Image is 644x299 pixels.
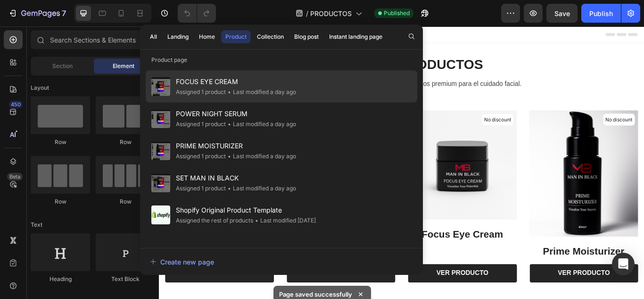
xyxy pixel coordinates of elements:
span: PRODUCTOS [310,9,352,18]
div: Home [199,33,215,41]
button: Product [221,30,251,43]
span: • [228,120,231,128]
div: Assigned 1 product [176,184,226,193]
p: No discount [379,104,411,113]
div: Create new page [150,257,214,267]
button: All [146,30,161,43]
h2: Set de Man in Black [7,233,134,252]
div: Assigned 1 product [176,87,226,97]
div: Assigned 1 product [176,152,226,161]
div: Row [96,138,155,146]
button: Collection [253,30,288,43]
div: Product [225,33,247,41]
p: Page saved successfully [279,290,352,299]
div: Assigned 1 product [176,120,226,129]
span: SET MAN IN BLACK [176,172,296,184]
strong: VER PRODUCTO [182,283,242,291]
div: Text Block [96,275,155,283]
span: Layout [31,84,49,92]
h2: Prime Moisturizer [431,253,559,272]
span: Text [31,221,42,229]
div: Landing [167,33,189,41]
a: Power Night Serum [149,98,276,225]
a: VER PRODUCTO [149,277,276,299]
a: VER PRODUCTO [7,277,134,299]
span: POWER NIGHT SERUM [176,108,296,120]
div: Publish [589,9,613,18]
a: Set de Man in Black [7,98,134,225]
span: Section [52,62,73,70]
button: Blog post [290,30,323,43]
div: Instant landing page [329,33,382,41]
span: • [255,217,258,224]
button: Instant landing page [325,30,387,43]
h2: Power Night Serum [149,233,276,252]
span: Shopify Original Product Template [176,205,316,216]
button: Home [195,30,219,43]
div: Row [31,138,90,146]
span: Element [113,62,134,70]
a: Focus Eye Cream [290,98,417,225]
div: Last modified a day ago [226,120,296,129]
p: No discount [520,104,552,113]
div: Collection [257,33,284,41]
span: • [228,153,231,160]
div: Assigned the rest of products [176,216,253,225]
a: VER PRODUCTO [290,277,417,299]
button: Create new page [149,252,413,271]
div: Row [31,197,90,206]
button: Landing [163,30,193,43]
div: Last modified [DATE] [253,216,316,225]
p: Mejora el cuidado de tu piel con nuestros productos premium para el cuidado facial. [8,60,558,74]
span: PRIME MOISTURIZER [176,140,296,152]
strong: VER PRODUCTO [465,283,526,291]
span: • [228,185,231,192]
button: Publish [581,4,621,23]
a: Prime Moisturizer [431,98,559,246]
span: Save [554,9,570,17]
span: FOCUS EYE CREAM [176,76,296,87]
div: Heading [31,275,90,283]
div: Undo/Redo [178,4,216,23]
div: Blog post [294,33,319,41]
p: No discount [96,104,128,113]
p: Product page [140,55,423,65]
button: Save [546,4,578,23]
div: Last modified a day ago [226,87,296,97]
span: Published [384,9,410,17]
p: No discount [238,104,269,113]
a: VER PRODUCTO [432,277,559,299]
span: / [306,9,308,18]
strong: VER PRODUCTO [323,283,384,291]
h2: NUESTROS PRODUCTOS [7,34,559,56]
input: Search Sections & Elements [31,30,155,49]
strong: VER PRODUCTO [40,283,101,291]
div: Beta [7,173,23,180]
div: All [150,33,157,41]
button: 7 [4,4,70,23]
div: Row [96,197,155,206]
div: Open Intercom Messenger [612,253,635,275]
div: Last modified a day ago [226,184,296,193]
h2: Focus Eye Cream [290,233,417,252]
div: Last modified a day ago [226,152,296,161]
div: 450 [9,101,23,108]
p: 7 [62,8,66,19]
span: • [228,88,231,95]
